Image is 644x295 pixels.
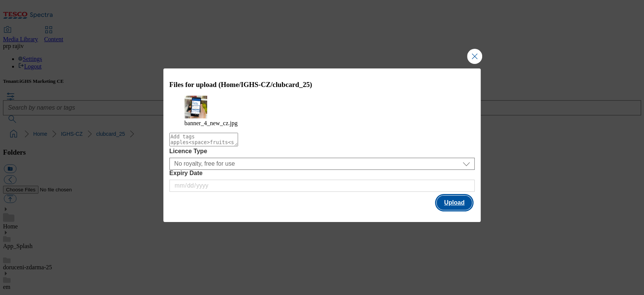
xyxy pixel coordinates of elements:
label: Licence Type [169,148,475,155]
button: Close Modal [467,49,482,64]
img: preview [184,96,207,118]
label: Expiry Date [169,170,475,177]
div: Modal [163,68,481,222]
button: Upload [437,196,472,210]
figcaption: banner_4_new_cz.jpg [184,120,460,127]
h3: Files for upload (Home/IGHS-CZ/clubcard_25) [169,81,475,89]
